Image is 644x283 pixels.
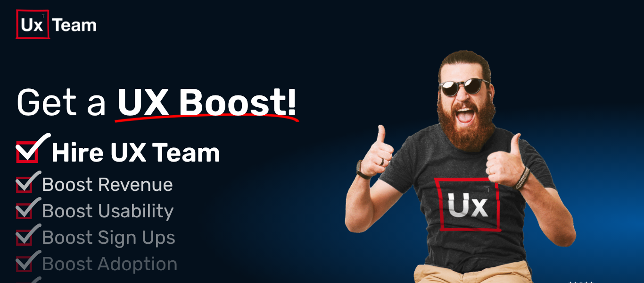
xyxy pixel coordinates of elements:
p: Hire UX Team [51,133,340,172]
p: Boost Sign Ups [41,223,340,252]
p: Boost Adoption [41,250,340,278]
p: Boost Revenue [41,171,340,199]
span: Get a [16,80,107,125]
p: Boost Usability [41,197,340,225]
span: UX Boost! [116,87,297,118]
